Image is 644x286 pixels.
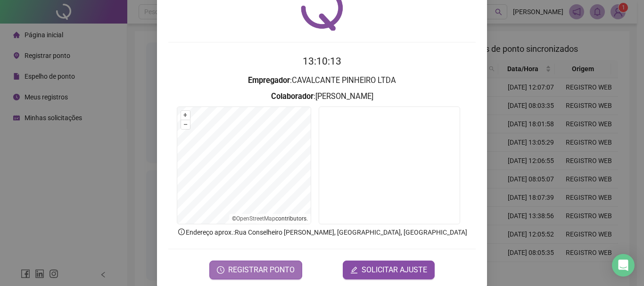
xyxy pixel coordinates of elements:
button: + [181,111,190,120]
strong: Colaborador [271,92,314,101]
button: editSOLICITAR AJUSTE [343,261,435,279]
button: REGISTRAR PONTO [209,261,302,279]
span: SOLICITAR AJUSTE [362,264,427,276]
h3: : CAVALCANTE PINHEIRO LTDA [168,74,476,87]
p: Endereço aprox. : Rua Conselheiro [PERSON_NAME], [GEOGRAPHIC_DATA], [GEOGRAPHIC_DATA] [168,227,476,237]
span: info-circle [177,228,186,236]
button: – [181,120,190,129]
strong: Empregador [248,76,290,85]
a: OpenStreetMap [236,215,275,222]
time: 13:10:13 [303,56,341,67]
span: clock-circle [217,266,224,274]
div: Open Intercom Messenger [612,254,635,277]
span: REGISTRAR PONTO [228,264,295,276]
li: © contributors. [232,215,308,222]
span: edit [350,266,358,274]
h3: : [PERSON_NAME] [168,90,476,103]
